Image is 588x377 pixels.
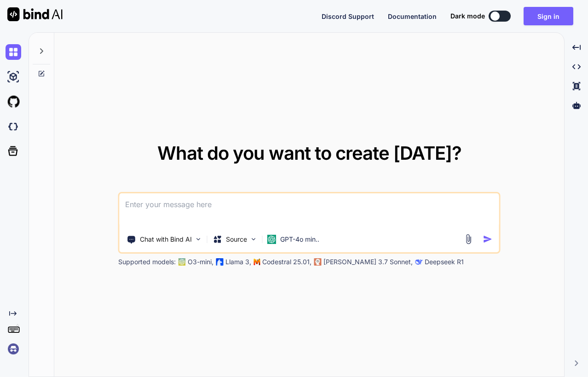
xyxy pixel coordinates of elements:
img: darkCloudIdeIcon [6,119,21,134]
span: Documentation [388,12,437,20]
p: Llama 3, [225,257,251,267]
p: Supported models: [118,257,176,267]
img: Mistral-AI [254,259,260,265]
img: attachment [463,234,474,244]
p: Chat with Bind AI [140,235,192,244]
button: Discord Support [322,12,374,21]
span: What do you want to create [DATE]? [157,142,461,164]
p: GPT-4o min.. [280,235,319,244]
p: Source [226,235,247,244]
img: claude [314,258,322,266]
p: [PERSON_NAME] 3.7 Sonnet, [323,257,413,267]
img: githubLight [6,94,21,110]
img: claude [415,258,423,266]
p: Deepseek R1 [425,257,464,267]
img: Llama2 [216,258,224,266]
img: signin [6,341,21,357]
img: chat [6,44,21,60]
img: Bind AI [7,7,63,21]
img: Pick Models [250,235,258,243]
p: Codestral 25.01, [262,257,311,267]
img: GPT-4 [179,258,186,266]
span: Dark mode [450,12,485,21]
img: Pick Tools [195,235,202,243]
span: Discord Support [322,12,374,20]
p: O3-mini, [188,257,213,267]
button: Documentation [388,12,437,21]
img: icon [483,234,493,244]
img: ai-studio [6,69,21,85]
button: Sign in [524,7,573,25]
img: GPT-4o mini [267,235,277,244]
